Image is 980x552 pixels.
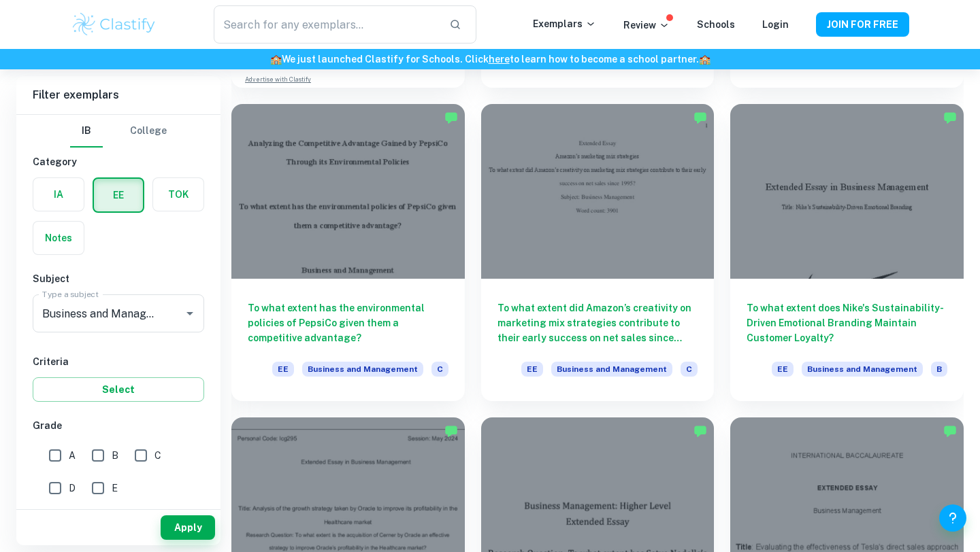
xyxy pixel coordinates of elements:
[33,377,204,402] button: Select
[431,362,448,377] span: C
[444,424,458,438] img: Marked
[623,18,670,33] p: Review
[3,52,977,67] h6: We just launched Clastify for Schools. Click to learn how to become a school partner.
[161,515,215,540] button: Apply
[747,300,947,345] h6: To what extent does Nike's Sustainability-Driven Emotional Branding Maintain Customer Loyalty?
[802,362,923,377] span: Business and Management
[272,362,294,377] span: EE
[931,362,947,377] span: B
[772,362,794,377] span: EE
[180,304,199,323] button: Open
[693,111,707,124] img: Marked
[70,115,103,148] button: IB
[231,104,465,401] a: To what extent has the environmental policies of PepsiCo given them a competitive advantage?EEBus...
[533,16,596,31] p: Exemplars
[70,115,167,148] div: Filter type choice
[762,19,789,30] a: Login
[112,481,118,496] span: E
[214,5,438,44] input: Search for any exemplars...
[245,75,311,84] a: Advertise with Clastify
[489,54,510,65] a: here
[112,448,118,463] span: B
[153,178,203,211] button: TOK
[33,222,84,254] button: Notes
[939,504,966,532] button: Help and Feedback
[521,362,543,377] span: EE
[33,418,204,433] h6: Grade
[481,104,715,401] a: To what extent did Amazon’s creativity on marketing mix strategies contribute to their early succ...
[497,300,698,345] h6: To what extent did Amazon’s creativity on marketing mix strategies contribute to their early succ...
[94,179,143,211] button: EE
[33,154,204,169] h6: Category
[699,54,710,65] span: 🏫
[248,300,448,345] h6: To what extent has the environmental policies of PepsiCo given them a competitive advantage?
[16,76,220,114] h6: Filter exemplars
[42,288,99,300] label: Type a subject
[130,115,167,148] button: College
[69,481,76,496] span: D
[444,111,458,124] img: Marked
[943,424,957,438] img: Marked
[943,111,957,124] img: Marked
[697,19,735,30] a: Schools
[302,362,423,377] span: Business and Management
[693,424,707,438] img: Marked
[69,448,76,463] span: A
[551,362,672,377] span: Business and Management
[71,11,157,38] img: Clastify logo
[270,54,282,65] span: 🏫
[681,362,698,377] span: C
[33,178,84,211] button: IA
[154,448,161,463] span: C
[33,271,204,286] h6: Subject
[816,12,909,37] button: JOIN FOR FREE
[33,354,204,369] h6: Criteria
[730,104,964,401] a: To what extent does Nike's Sustainability-Driven Emotional Branding Maintain Customer Loyalty?EEB...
